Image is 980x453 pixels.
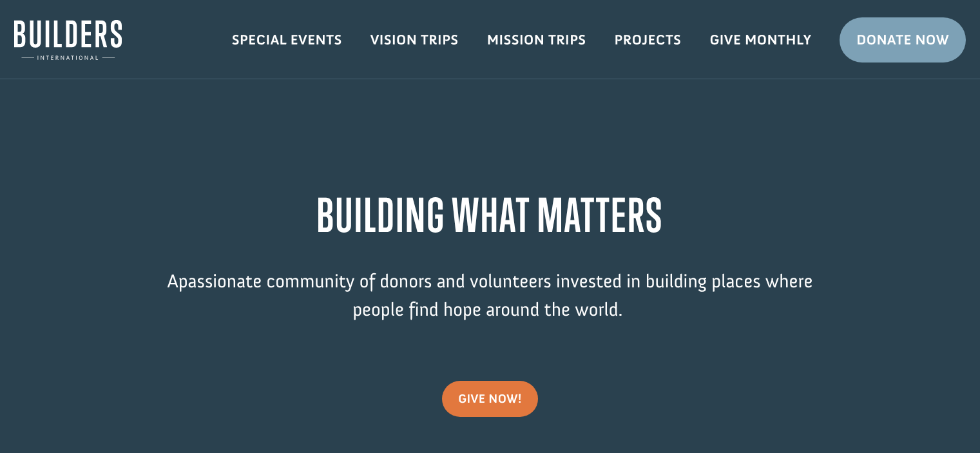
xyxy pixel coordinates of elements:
a: Mission Trips [473,21,600,59]
img: Builders International [14,20,122,60]
span: A [167,269,178,293]
h1: BUILDING WHAT MATTERS [142,188,838,248]
a: Special Events [218,21,356,59]
a: Donate Now [840,17,966,63]
p: passionate community of donors and volunteers invested in building places where people find hope ... [142,267,838,343]
a: Vision Trips [356,21,473,59]
a: Give Monthly [695,21,825,59]
a: Projects [600,21,696,59]
a: give now! [442,381,538,417]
